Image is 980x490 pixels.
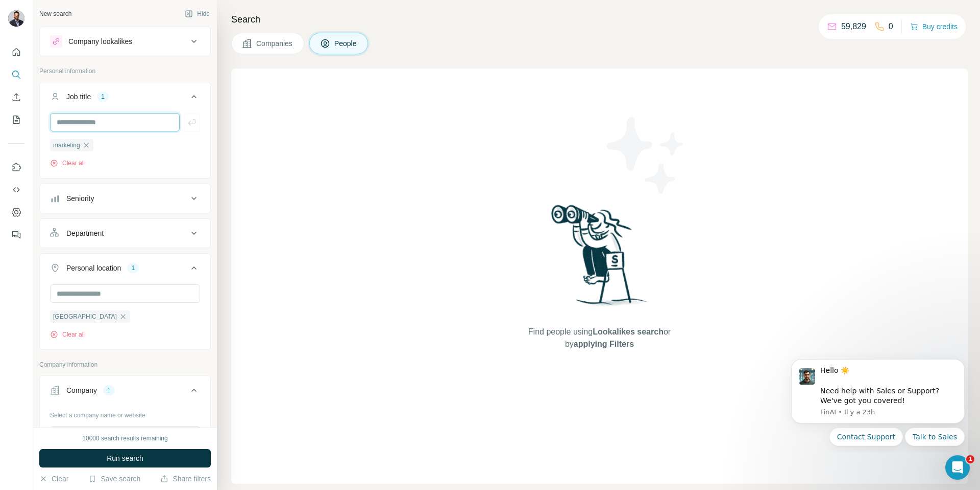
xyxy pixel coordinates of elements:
[8,88,24,106] button: Enrich CSV
[66,92,91,102] div: Job title
[8,158,24,176] button: Use Surfe on LinkedIn
[40,256,210,284] button: Personal location1
[574,340,634,348] span: applying Filters
[39,474,68,484] button: Clear
[334,38,358,49] span: People
[107,453,143,463] span: Run search
[97,92,109,101] div: 1
[66,263,121,273] div: Personal location
[39,66,211,76] p: Personal information
[50,330,85,339] button: Clear all
[39,9,71,18] div: New search
[966,455,974,463] span: 1
[8,65,24,84] button: Search
[50,159,85,168] button: Clear all
[127,263,139,273] div: 1
[231,12,968,27] h4: Search
[40,29,210,54] button: Company lookalikes
[40,186,210,211] button: Seniority
[256,38,293,49] span: Companies
[600,109,692,202] img: Surfe Illustration - Stars
[66,193,94,204] div: Seniority
[8,181,24,199] button: Use Surfe API
[841,20,866,33] p: 59,829
[103,386,115,395] div: 1
[82,434,167,443] div: 10000 search results remaining
[776,350,980,452] iframe: Intercom notifications message
[39,360,211,369] p: Company information
[68,36,132,47] div: Company lookalikes
[88,474,140,484] button: Save search
[66,228,104,238] div: Department
[178,6,217,21] button: Hide
[160,474,211,484] button: Share filters
[547,202,653,316] img: Surfe Illustration - Woman searching with binoculars
[8,226,24,244] button: Feedback
[8,203,24,221] button: Dashboard
[945,455,970,480] iframe: Intercom live chat
[593,327,664,336] span: Lookalikes search
[8,110,24,129] button: My lists
[50,407,200,420] div: Select a company name or website
[66,385,97,395] div: Company
[53,312,117,321] span: [GEOGRAPHIC_DATA]
[39,449,211,467] button: Run search
[889,20,893,33] p: 0
[53,141,80,150] span: marketing
[40,221,210,246] button: Department
[40,378,210,407] button: Company1
[8,10,24,27] img: Avatar
[40,84,210,113] button: Job title1
[8,43,24,61] button: Quick start
[518,326,681,350] span: Find people using or by
[910,19,958,34] button: Buy credits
